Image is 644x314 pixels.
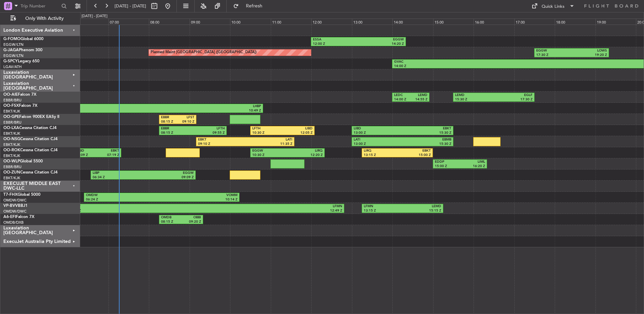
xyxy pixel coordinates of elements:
[161,126,193,131] div: EBBR
[3,104,37,108] a: OO-FSXFalcon 7X
[193,126,225,131] div: LFTH
[311,19,352,25] div: 12:00
[3,198,27,203] a: OMDW/DWC
[3,148,58,152] a: OO-ROKCessna Citation CJ4
[354,131,402,135] div: 13:00 Z
[3,215,16,219] span: A6-EFI
[252,131,283,135] div: 10:30 Z
[313,42,358,46] div: 12:00 Z
[572,53,607,58] div: 19:20 Z
[151,48,257,58] div: Planned Maint [GEOGRAPHIC_DATA] ([GEOGRAPHIC_DATA])
[514,19,555,25] div: 17:00
[3,193,40,197] a: T7-FHXGlobal 5000
[494,93,533,98] div: EGLF
[460,164,485,169] div: 16:20 Z
[3,220,24,225] a: OMDB/DXB
[3,53,24,58] a: EGGW/LTN
[198,142,245,147] div: 09:10 Z
[93,171,143,176] div: LIBP
[252,149,288,153] div: EGGW
[245,137,292,142] div: LATI
[282,126,313,131] div: LIBD
[181,220,201,224] div: 09:20 Z
[68,19,108,25] div: 06:00
[7,13,73,24] button: Only With Activity
[3,159,20,163] span: OO-WLP
[528,1,578,11] button: Quick Links
[205,204,342,209] div: LFMN
[18,16,71,21] span: Only With Activity
[455,93,494,98] div: LEMD
[193,131,225,135] div: 09:55 Z
[402,142,451,147] div: 15:30 Z
[3,42,24,47] a: EGGW/LTN
[3,142,20,147] a: EBKT/KJK
[162,197,237,202] div: 10:14 Z
[287,149,323,153] div: LIRQ
[3,115,59,119] a: OO-GPEFalcon 900EX EASy II
[572,49,607,53] div: LOWS
[86,193,162,198] div: OMDW
[3,137,58,141] a: OO-NSGCessna Citation CJ4
[97,149,119,153] div: EBKT
[354,137,402,142] div: LATI
[494,97,533,102] div: 17:30 Z
[394,97,411,102] div: 14:00 Z
[402,131,451,135] div: 15:30 Z
[97,153,119,158] div: 07:19 Z
[354,142,402,147] div: 13:00 Z
[3,64,22,69] a: LGAV/ATH
[313,37,358,42] div: ESSA
[3,37,43,41] a: G-FOMOGlobal 6000
[162,193,237,198] div: VOMM
[3,59,18,63] span: G-SPCY
[392,19,433,25] div: 14:00
[143,171,194,176] div: EGGW
[3,37,21,41] span: G-FOMO
[178,115,194,120] div: LFST
[364,149,397,153] div: LIRQ
[252,126,283,131] div: LFTH
[411,97,427,102] div: 14:55 Z
[76,153,98,158] div: 06:09 Z
[555,19,595,25] div: 18:00
[3,104,19,108] span: OO-FSX
[352,19,392,25] div: 13:00
[542,3,565,10] div: Quick Links
[287,153,323,158] div: 12:20 Z
[455,97,494,102] div: 15:30 Z
[3,137,20,141] span: OO-NSG
[364,153,397,158] div: 13:15 Z
[86,197,162,202] div: 06:24 Z
[161,131,193,135] div: 08:15 Z
[3,170,58,175] a: OO-ZUNCessna Citation CJ4
[76,149,98,153] div: LFBD
[93,175,143,180] div: 06:34 Z
[230,19,270,25] div: 10:00
[595,19,636,25] div: 19:00
[397,153,431,158] div: 15:00 Z
[161,215,181,220] div: OMDB
[3,48,19,52] span: G-JAGA
[230,1,270,11] button: Refresh
[358,37,404,42] div: EGGW
[101,104,261,109] div: LHBP
[205,209,342,213] div: 12:49 Z
[536,53,572,58] div: 17:30 Z
[3,170,20,175] span: OO-ZUN
[433,19,474,25] div: 15:00
[82,13,107,19] div: [DATE] - [DATE]
[3,115,19,119] span: OO-GPE
[108,19,149,25] div: 07:00
[3,204,28,208] a: VP-BVVBBJ1
[101,108,261,113] div: 10:49 Z
[3,153,20,158] a: EBKT/KJK
[402,204,441,209] div: LEMD
[3,120,22,125] a: EBBR/BRU
[178,120,194,124] div: 09:10 Z
[435,160,460,164] div: EDDP
[402,209,441,213] div: 15:15 Z
[394,64,536,69] div: 14:00 Z
[190,19,230,25] div: 09:00
[69,204,205,209] div: OMDW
